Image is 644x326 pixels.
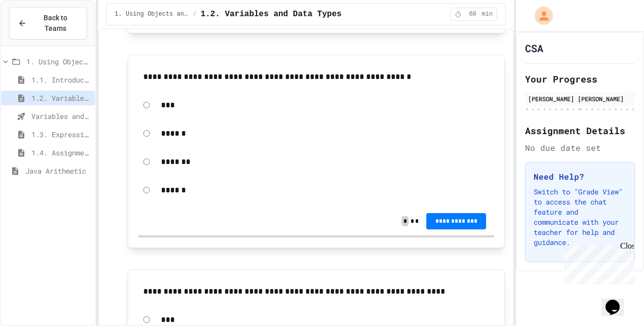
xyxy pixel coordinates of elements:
span: min [482,10,493,18]
iframe: chat widget [601,286,634,316]
div: Chat with us now!Close [4,4,70,64]
div: No due date set [525,142,635,154]
iframe: chat widget [560,241,634,284]
p: Switch to "Grade View" to access the chat feature and communicate with your teacher for help and ... [534,187,626,248]
span: / [193,10,196,18]
span: Back to Teams [33,13,78,34]
span: Java Arithmetic [25,166,91,176]
div: [PERSON_NAME] [PERSON_NAME] [528,94,632,103]
h3: Need Help? [534,171,626,183]
span: 1.4. Assignment and Input [31,147,91,158]
span: 1. Using Objects and Methods [115,10,189,18]
span: 60 [465,10,481,18]
span: 1.3. Expressions and Output [New] [31,129,91,140]
h2: Your Progress [525,72,635,86]
h1: CSA [525,41,543,55]
span: 1.2. Variables and Data Types [31,93,91,103]
span: Variables and Data Types - Quiz [31,111,91,121]
h2: Assignment Details [525,124,635,138]
button: Back to Teams [9,7,87,39]
span: 1. Using Objects and Methods [26,56,91,67]
span: 1.1. Introduction to Algorithms, Programming, and Compilers [31,74,91,85]
div: My Account [524,4,555,27]
span: 1.2. Variables and Data Types [200,8,341,20]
